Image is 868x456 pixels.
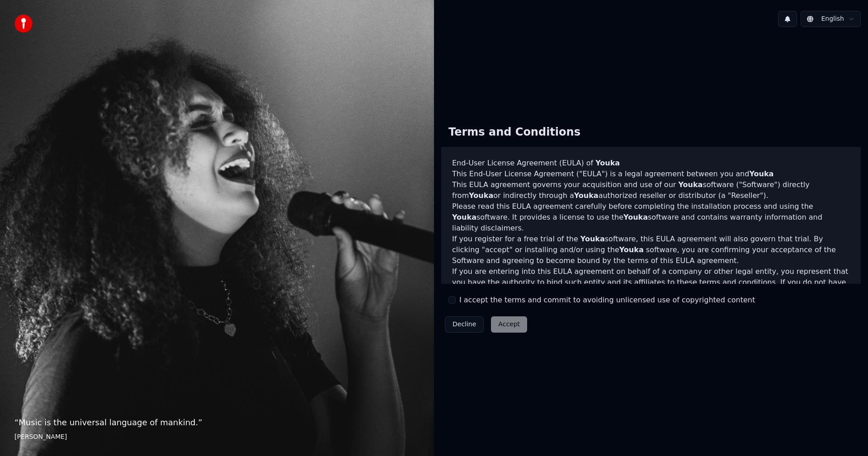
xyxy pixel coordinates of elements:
[452,213,476,221] span: Youka
[459,295,755,306] label: I accept the terms and commit to avoiding unlicensed use of copyrighted content
[623,213,648,221] span: Youka
[452,266,850,310] p: If you are entering into this EULA agreement on behalf of a company or other legal entity, you re...
[595,159,620,167] span: Youka
[14,14,33,33] img: youka
[749,169,774,178] span: Youka
[452,179,850,201] p: This EULA agreement governs your acquisition and use of our software ("Software") directly from o...
[452,158,850,169] h3: End-User License Agreement (EULA) of
[469,191,493,200] span: Youka
[445,316,484,333] button: Decline
[574,191,599,200] span: Youka
[452,234,850,266] p: If you register for a free trial of the software, this EULA agreement will also govern that trial...
[14,416,420,429] p: “ Music is the universal language of mankind. ”
[619,245,644,254] span: Youka
[452,201,850,234] p: Please read this EULA agreement carefully before completing the installation process and using th...
[441,118,588,147] div: Terms and Conditions
[580,235,605,243] span: Youka
[452,169,850,179] p: This End-User License Agreement ("EULA") is a legal agreement between you and
[14,432,420,442] footer: [PERSON_NAME]
[678,180,703,189] span: Youka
